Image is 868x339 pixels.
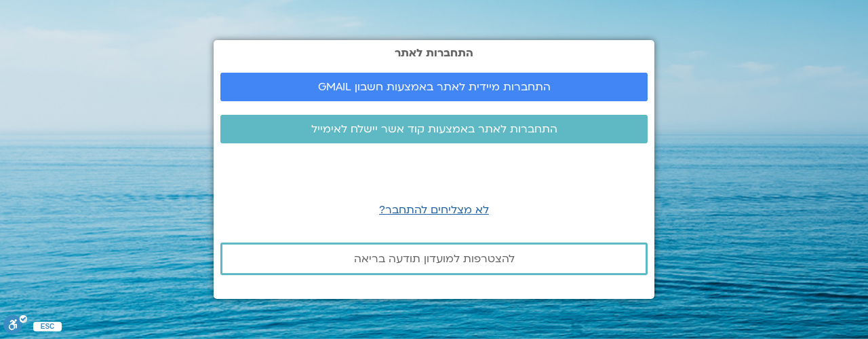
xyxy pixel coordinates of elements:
[379,202,489,217] a: לא מצליחים להתחבר?
[220,115,648,143] a: התחברות לאתר באמצעות קוד אשר יישלח לאימייל
[220,47,648,59] h2: התחברות לאתר
[311,123,557,135] span: התחברות לאתר באמצעות קוד אשר יישלח לאימייל
[220,73,648,101] a: התחברות מיידית לאתר באמצעות חשבון GMAIL
[318,81,551,93] span: התחברות מיידית לאתר באמצעות חשבון GMAIL
[354,253,515,265] span: להצטרפות למועדון תודעה בריאה
[220,243,648,275] a: להצטרפות למועדון תודעה בריאה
